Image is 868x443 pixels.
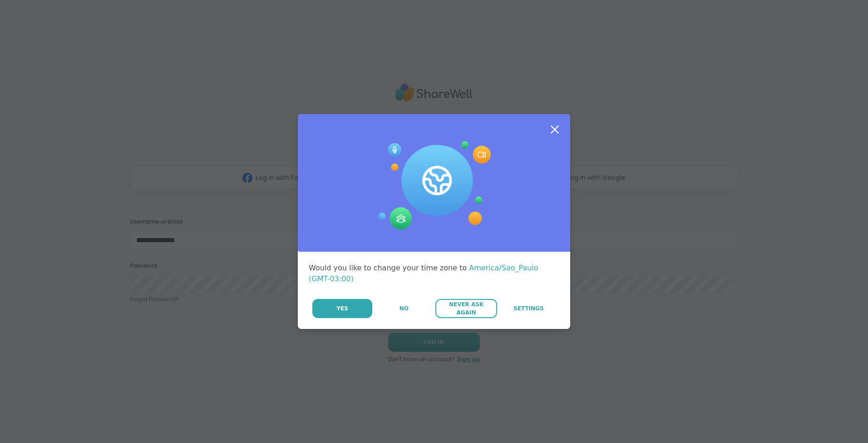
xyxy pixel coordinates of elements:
[498,299,559,318] a: Settings
[373,299,434,318] button: No
[399,304,409,313] span: No
[440,300,492,317] span: Never Ask Again
[377,141,491,230] img: Session Experience
[309,264,538,283] span: America/Sao_Paulo (GMT-03:00)
[513,304,544,313] span: Settings
[336,304,348,313] span: Yes
[309,263,559,284] div: Would you like to change your time zone to
[435,299,497,318] button: Never Ask Again
[312,299,372,318] button: Yes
